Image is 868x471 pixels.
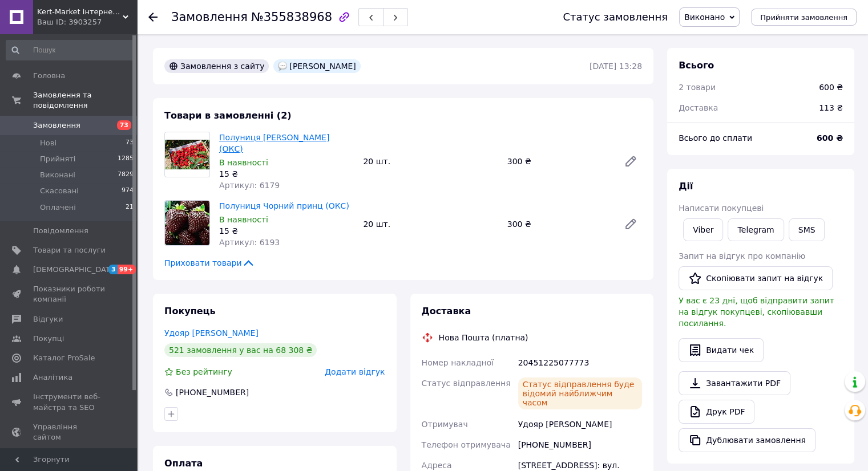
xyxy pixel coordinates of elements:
[422,379,511,388] span: Статус відправлення
[679,60,714,71] span: Всього
[118,265,136,274] span: 99+
[679,371,790,395] a: Завантажити PDF
[40,138,56,148] span: Нові
[503,153,615,169] div: 300 ₴
[219,158,268,167] span: В наявності
[37,17,137,27] div: Ваш ID: 3903257
[422,420,468,429] span: Отримувач
[751,9,857,26] button: Прийняти замовлення
[518,377,642,409] div: Статус відправлення буде відомий найближчим часом
[33,392,106,412] span: Інструменти веб-майстра та SEO
[108,265,118,274] span: 3
[563,11,668,23] div: Статус замовлення
[171,10,248,24] span: Замовлення
[422,440,511,449] span: Телефон отримувача
[219,168,354,180] div: 15 ₴
[33,314,63,324] span: Відгуки
[679,296,834,328] span: У вас є 23 дні, щоб відправити запит на відгук покупцеві, скопіювавши посилання.
[175,387,250,398] div: [PHONE_NUMBER]
[358,216,502,232] div: 20 шт.
[37,7,123,17] span: Kert-Market інтернет магазин
[251,10,332,24] span: №355838968
[117,120,131,130] span: 73
[619,150,642,173] a: Редагувати
[33,120,80,131] span: Замовлення
[516,352,644,373] div: 20451225077773
[760,13,847,22] span: Прийняти замовлення
[219,181,280,190] span: Артикул: 6179
[33,245,106,255] span: Товари та послуги
[679,428,815,452] button: Дублювати замовлення
[422,358,494,367] span: Номер накладної
[684,13,725,22] span: Виконано
[40,186,79,196] span: Скасовані
[40,202,76,213] span: Оплачені
[679,133,752,143] span: Всього до сплати
[789,218,825,241] button: SMS
[817,133,843,143] b: 600 ₴
[679,204,764,213] span: Написати покупцеві
[679,400,754,424] a: Друк PDF
[436,332,531,343] div: Нова Пошта (платна)
[679,103,718,112] span: Доставка
[40,170,75,180] span: Виконані
[590,62,642,71] time: [DATE] 13:28
[148,11,158,23] div: Повернутися назад
[273,59,360,73] div: [PERSON_NAME]
[422,306,471,316] span: Доставка
[33,353,95,363] span: Каталог ProSale
[165,201,209,245] img: Полуниця Чорний принц (ОКС)
[176,367,232,376] span: Без рейтингу
[164,328,259,338] a: Удояр [PERSON_NAME]
[164,110,292,121] span: Товари в замовленні (2)
[679,181,693,192] span: Дії
[33,265,118,275] span: [DEMOGRAPHIC_DATA]
[165,140,209,169] img: Полуниця Королева Єлизавета (ОКС)
[164,257,255,269] span: Приховати товари
[118,170,134,180] span: 7829
[33,284,106,304] span: Показники роботи компанії
[679,266,833,290] button: Скопіювати запит на відгук
[683,218,723,241] a: Viber
[164,306,216,316] span: Покупець
[33,372,72,383] span: Аналітика
[33,226,88,236] span: Повідомлення
[812,95,850,120] div: 113 ₴
[819,82,843,93] div: 600 ₴
[679,338,764,362] button: Видати чек
[122,186,134,196] span: 974
[219,238,280,247] span: Артикул: 6193
[619,213,642,235] a: Редагувати
[6,40,135,60] input: Пошук
[126,202,134,213] span: 21
[126,138,134,148] span: 73
[219,133,329,153] a: Полуниця [PERSON_NAME] (ОКС)
[219,201,349,210] a: Полуниця Чорний принц (ОКС)
[33,422,106,442] span: Управління сайтом
[33,90,137,111] span: Замовлення та повідомлення
[516,435,644,455] div: [PHONE_NUMBER]
[219,225,354,237] div: 15 ₴
[164,343,317,357] div: 521 замовлення у вас на 68 308 ₴
[503,216,615,232] div: 300 ₴
[164,59,269,73] div: Замовлення з сайту
[679,83,716,92] span: 2 товари
[278,62,287,71] img: :speech_balloon:
[679,251,805,261] span: Запит на відгук про компанію
[33,71,65,81] span: Головна
[219,215,268,224] span: В наявності
[40,154,75,164] span: Прийняті
[728,218,784,241] a: Telegram
[422,461,452,470] span: Адреса
[164,458,203,469] span: Оплата
[118,154,134,164] span: 1285
[33,334,64,344] span: Покупці
[325,367,385,376] span: Додати відгук
[358,153,502,169] div: 20 шт.
[516,414,644,435] div: Удояр [PERSON_NAME]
